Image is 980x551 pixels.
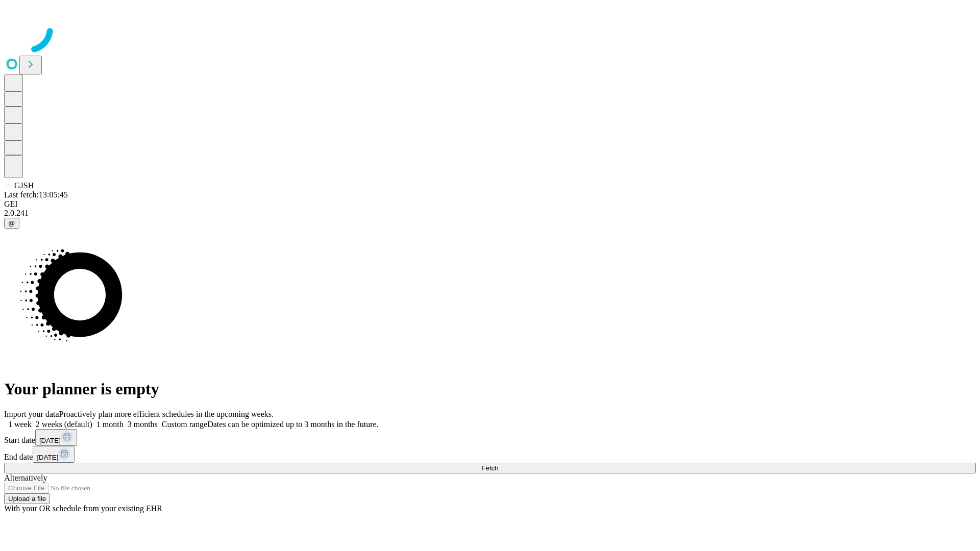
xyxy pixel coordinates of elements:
[8,420,32,429] span: 1 week
[59,410,274,418] span: Proactively plan more efficient schedules in the upcoming weeks.
[481,464,498,472] span: Fetch
[128,420,158,429] span: 3 months
[162,420,207,429] span: Custom range
[4,463,976,473] button: Fetch
[4,190,68,199] span: Last fetch: 13:05:45
[8,219,15,227] span: @
[4,446,976,463] div: End date
[39,437,61,444] span: [DATE]
[14,181,34,190] span: GJSH
[4,380,976,398] h1: Your planner is empty
[4,410,59,418] span: Import your data
[4,199,976,209] div: GEI
[33,446,75,463] button: [DATE]
[207,420,378,429] span: Dates can be optimized up to 3 months in the future.
[4,473,47,482] span: Alternatively
[35,429,77,446] button: [DATE]
[4,429,976,446] div: Start date
[4,218,19,229] button: @
[96,420,124,429] span: 1 month
[4,504,162,513] span: With your OR schedule from your existing EHR
[4,209,976,218] div: 2.0.241
[37,454,58,461] span: [DATE]
[4,493,50,504] button: Upload a file
[36,420,92,429] span: 2 weeks (default)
